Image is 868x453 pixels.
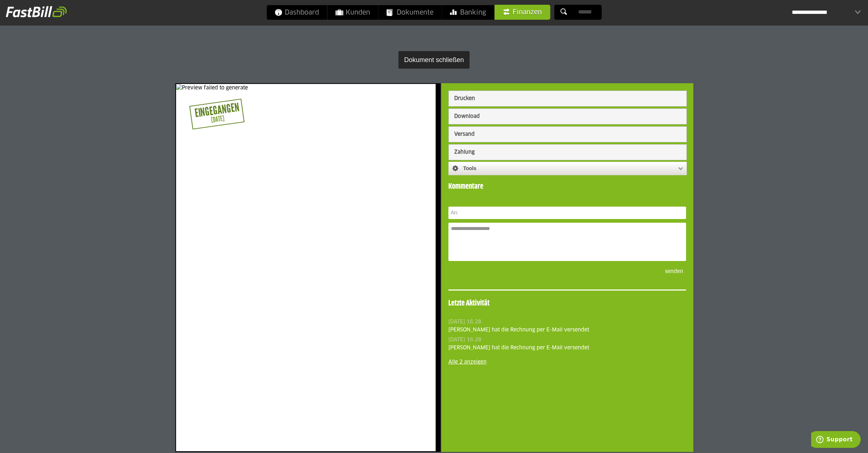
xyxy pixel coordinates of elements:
[448,344,686,352] div: [PERSON_NAME] hat die Rechnung per E-Mail versendet
[266,5,327,20] a: Dashboard
[448,358,487,366] a: Alle 2 anzeigen
[194,104,238,118] div: Eingegangen
[449,127,686,142] button: Versand
[502,5,542,19] span: Finanzen
[449,145,686,160] button: Zahlung
[450,5,486,20] span: Banking
[449,91,686,106] button: Drucken
[442,5,494,20] a: Banking
[494,5,550,20] a: Finanzen
[6,6,67,18] img: fastbill_logo_white.png
[448,318,686,326] div: [DATE] 16:28
[448,298,686,309] h4: Letzte Aktivität
[448,326,686,334] div: [PERSON_NAME] hat die Rechnung per E-Mail versendet
[195,112,240,126] div: [DATE]
[275,5,319,20] span: Dashboard
[448,207,459,216] label: An:
[449,109,686,124] button: Download
[398,51,469,69] button: Dokument schließen
[327,5,378,20] a: Kunden
[662,265,686,279] button: senden
[448,336,686,344] div: [DATE] 16:28
[176,84,436,92] img: Preview failed to generate
[386,5,433,20] span: Dokumente
[335,5,370,20] span: Kunden
[811,431,861,449] iframe: Öffnet ein Widget, in dem Sie weitere Informationen finden
[378,5,441,20] a: Dokumente
[448,162,686,192] h4: Kommentare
